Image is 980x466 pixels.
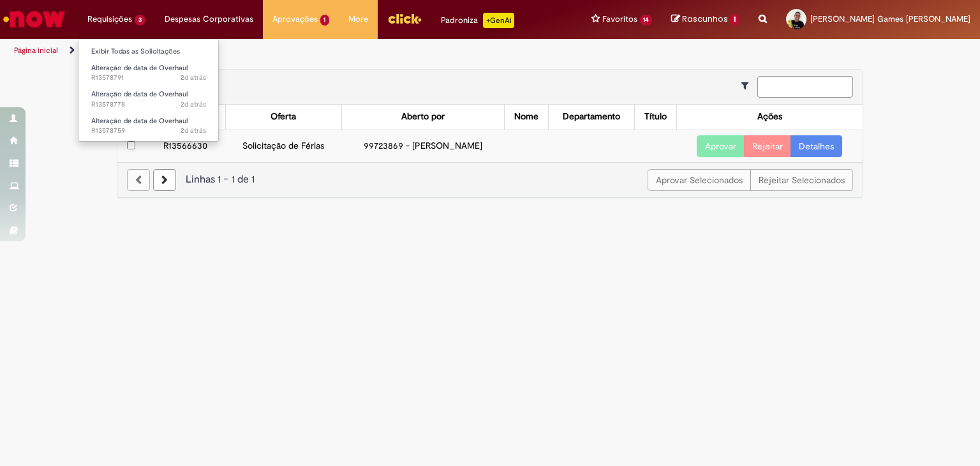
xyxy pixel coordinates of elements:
[181,100,206,109] time: 29/09/2025 18:04:05
[181,126,206,135] time: 29/09/2025 18:00:03
[78,87,219,111] a: Aberto R13578778 : Alteração de data de Overhaul
[320,15,330,26] span: 1
[181,100,206,109] span: 2d atrás
[78,114,219,138] a: Aberto R13578759 : Alteração de data de Overhaul
[181,73,206,82] span: 2d atrás
[135,15,145,26] span: 3
[91,126,206,136] span: R13578759
[181,73,206,82] time: 29/09/2025 18:08:22
[87,13,132,26] span: Requisições
[272,13,318,26] span: Aprovações
[697,135,745,157] button: Aprovar
[78,61,219,85] a: Aberto R13578791 : Alteração de data de Overhaul
[91,100,206,110] span: R13578778
[791,135,842,157] a: Detalhes
[341,130,504,162] td: 99723869 - [PERSON_NAME]
[91,89,188,99] span: Alteração de data de Overhaul
[401,110,445,123] div: Aberto por
[91,116,188,126] span: Alteração de data de Overhaul
[514,110,538,123] div: Nome
[744,135,791,157] button: Rejeitar
[483,13,514,28] p: +GenAi
[348,13,368,26] span: More
[1,6,67,32] img: ServiceNow
[671,13,739,26] a: Rascunhos
[730,14,739,26] span: 1
[165,13,253,26] span: Despesas Corporativas
[810,13,970,24] span: [PERSON_NAME] Games [PERSON_NAME]
[441,13,514,28] div: Padroniza
[741,81,755,90] i: Mostrar filtros para: Suas Solicitações
[78,45,219,59] a: Exibir Todas as Solicitações
[78,38,219,142] ul: Requisições
[387,9,422,28] img: click_logo_yellow_360x200.png
[563,110,620,123] div: Departamento
[757,110,782,123] div: Ações
[127,172,853,187] div: Linhas 1 − 1 de 1
[682,13,728,25] span: Rascunhos
[14,45,58,56] a: Página inicial
[91,73,206,83] span: R13578791
[10,39,644,63] ul: Trilhas de página
[91,63,188,73] span: Alteração de data de Overhaul
[271,110,296,123] div: Oferta
[602,13,637,26] span: Favoritos
[644,110,667,123] div: Título
[640,15,653,26] span: 14
[145,130,225,162] td: R13566630
[181,126,206,135] span: 2d atrás
[226,130,342,162] td: Solicitação de Férias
